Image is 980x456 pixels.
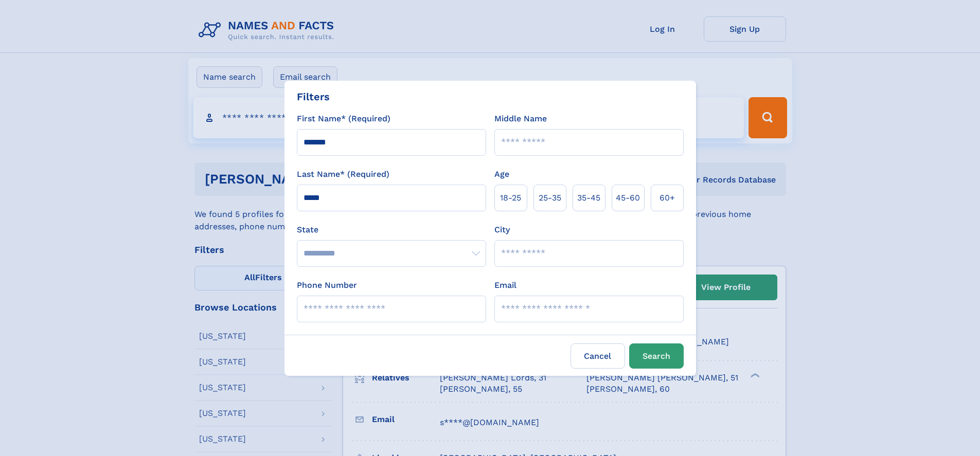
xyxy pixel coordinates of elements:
span: 18‑25 [500,192,521,204]
label: Email [494,279,516,291]
label: Cancel [571,343,625,369]
label: Last Name* (Required) [297,168,389,180]
button: Search [629,343,684,369]
label: City [494,224,510,236]
span: 60+ [660,192,675,204]
label: Phone Number [297,279,357,291]
label: First Name* (Required) [297,113,390,125]
label: Age [494,168,509,180]
label: Middle Name [494,113,547,125]
span: 35‑45 [577,192,600,204]
label: State [297,224,486,236]
div: Filters [297,89,330,104]
span: 45‑60 [616,192,640,204]
span: 25‑35 [539,192,561,204]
